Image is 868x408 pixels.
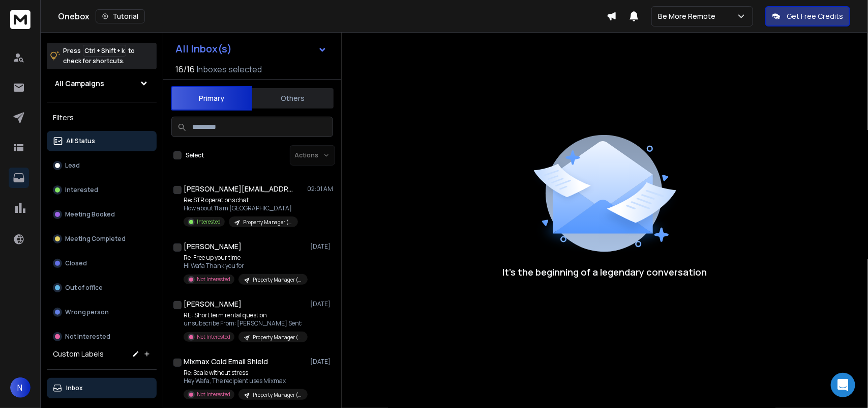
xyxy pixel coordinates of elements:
[96,9,145,23] button: Tutorial
[184,299,242,309] h1: [PERSON_NAME]
[47,302,157,322] button: Wrong person
[307,185,333,193] p: 02:01 AM
[253,334,302,341] p: Property Manager ([GEOGRAPHIC_DATA])
[184,357,268,367] h1: Mixmax Cold Email Shield
[310,300,333,308] p: [DATE]
[66,137,95,145] p: All Status
[197,276,230,283] p: Not Interested
[184,254,306,262] p: Re: Free up your time
[10,377,31,398] button: N
[66,384,83,392] p: Inbox
[65,333,110,341] p: Not Interested
[47,327,157,347] button: Not Interested
[47,253,157,274] button: Closed
[243,219,292,226] p: Property Manager ([GEOGRAPHIC_DATA])
[184,377,306,385] p: Hey Wafa, The recipient uses Mixmax
[47,229,157,249] button: Meeting Completed
[184,369,306,377] p: Re: Scale without stress
[184,196,298,204] p: Re: STR operations chat
[65,161,80,170] p: Lead
[197,391,230,398] p: Not Interested
[65,235,126,243] p: Meeting Completed
[47,204,157,225] button: Meeting Booked
[184,319,306,328] p: unsubscribe From: [PERSON_NAME] Sent:
[175,44,232,54] h1: All Inbox(s)
[253,391,302,399] p: Property Manager ([GEOGRAPHIC_DATA])
[171,86,252,111] button: Primary
[175,63,195,75] span: 16 / 16
[47,278,157,298] button: Out of office
[47,378,157,398] button: Inbox
[184,184,295,194] h1: [PERSON_NAME][EMAIL_ADDRESS][DOMAIN_NAME]
[65,210,115,219] p: Meeting Booked
[503,265,707,279] p: It’s the beginning of a legendary conversation
[184,311,306,319] p: RE: Short term rental question
[47,73,157,94] button: All Campaigns
[310,358,333,366] p: [DATE]
[83,45,126,57] span: Ctrl + Shift + k
[63,46,135,66] p: Press to check for shortcuts.
[252,87,334,110] button: Others
[47,155,157,176] button: Lead
[765,6,850,26] button: Get Free Credits
[310,242,333,251] p: [DATE]
[65,284,103,292] p: Out of office
[55,78,104,89] h1: All Campaigns
[65,186,98,194] p: Interested
[47,131,157,151] button: All Status
[47,111,157,125] h3: Filters
[787,11,843,21] p: Get Free Credits
[65,308,109,316] p: Wrong person
[831,373,855,397] div: Open Intercom Messenger
[197,218,221,226] p: Interested
[167,39,335,59] button: All Inbox(s)
[58,9,607,23] div: Onebox
[47,180,157,200] button: Interested
[184,262,306,270] p: Hi Wafa Thank you for
[53,349,104,359] h3: Custom Labels
[184,241,242,252] h1: [PERSON_NAME]
[197,333,230,341] p: Not Interested
[184,204,298,212] p: How about 11 am [GEOGRAPHIC_DATA]
[658,11,720,21] p: Be More Remote
[186,151,204,159] label: Select
[197,63,262,75] h3: Inboxes selected
[65,259,87,267] p: Closed
[253,276,302,284] p: Property Manager ([GEOGRAPHIC_DATA])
